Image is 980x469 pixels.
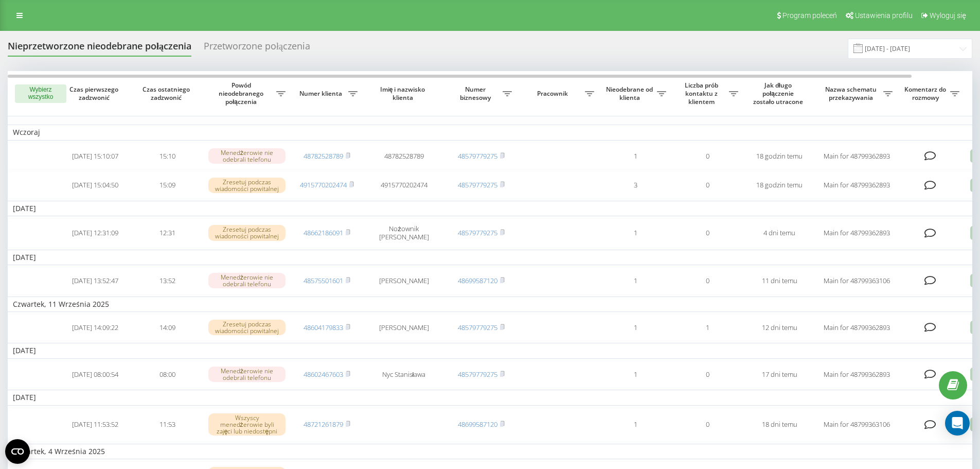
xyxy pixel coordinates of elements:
[131,361,203,388] td: 08:00
[815,171,898,199] td: Main for 48799362893
[671,267,743,294] td: 0
[304,370,343,379] a: 48602467603
[815,218,898,247] td: Main for 48799362893
[752,81,807,106] span: Jak długo połączenie zostało utracone
[458,151,497,161] a: 48579779275
[450,85,503,101] span: Numer biznesowy
[743,171,815,199] td: 18 godzin temu
[743,267,815,294] td: 11 dni temu
[671,314,743,341] td: 1
[743,143,815,170] td: 18 godzin temu
[363,267,445,294] td: [PERSON_NAME]
[363,314,445,341] td: [PERSON_NAME]
[5,439,30,464] button: Open CMP widget
[304,420,343,429] a: 48721261879
[208,225,286,240] div: Zresetuj podczas wiadomości powitalnej
[59,361,131,388] td: [DATE] 08:00:54
[304,276,343,285] a: 48575501601
[208,178,286,193] div: Zresetuj podczas wiadomości powitalnej
[815,361,898,388] td: Main for 48799362893
[743,361,815,388] td: 17 dni temu
[743,314,815,341] td: 12 dni temu
[131,171,203,199] td: 15:09
[671,143,743,170] td: 0
[363,218,445,247] td: Nożownik [PERSON_NAME]
[304,151,343,161] a: 48782528789
[208,148,286,164] div: Menedżerowie nie odebrali telefonu
[296,90,348,98] span: Numer klienta
[458,323,497,332] a: 48579779275
[304,323,343,332] a: 48604179833
[815,143,898,170] td: Main for 48799362893
[67,85,123,101] span: Czas pierwszego zadzwonić
[204,41,310,57] div: Przetworzone połączenia
[671,361,743,388] td: 0
[743,408,815,442] td: 18 dni temu
[458,420,497,429] a: 48699587120
[131,408,203,442] td: 11:53
[15,84,66,103] button: Wybierz wszystko
[671,408,743,442] td: 0
[304,228,343,237] a: 48662186091
[363,361,445,388] td: Nyc Stanisława
[208,413,286,436] div: Wszyscy menedżerowie byli zajęci lub niedostępni
[604,85,657,101] span: Nieodebrane od klienta
[671,218,743,247] td: 0
[671,171,743,199] td: 0
[945,411,970,436] div: Open Intercom Messenger
[599,314,671,341] td: 1
[821,85,883,101] span: Nazwa schematu przekazywania
[599,171,671,199] td: 3
[782,11,837,20] span: Program poleceń
[815,267,898,294] td: Main for 48799363106
[930,11,966,20] span: Wyloguj się
[208,367,286,382] div: Menedżerowie nie odebrali telefonu
[599,143,671,170] td: 1
[208,81,276,106] span: Powód nieodebranego połączenia
[903,85,950,101] span: Komentarz do rozmowy
[599,408,671,442] td: 1
[676,81,729,106] span: Liczba prób kontaktu z klientem
[458,228,497,237] a: 48579779275
[599,218,671,247] td: 1
[458,370,497,379] a: 48579779275
[458,180,497,189] a: 48579779275
[743,218,815,247] td: 4 dni temu
[131,143,203,170] td: 15:10
[208,320,286,335] div: Zresetuj podczas wiadomości powitalnej
[599,361,671,388] td: 1
[599,267,671,294] td: 1
[815,408,898,442] td: Main for 48799363106
[139,85,195,101] span: Czas ostatniego zadzwonić
[208,273,286,288] div: Menedżerowie nie odebrali telefonu
[59,314,131,341] td: [DATE] 14:09:22
[815,314,898,341] td: Main for 48799362893
[59,143,131,170] td: [DATE] 15:10:07
[131,314,203,341] td: 14:09
[371,85,436,101] span: Imię i nazwisko klienta
[363,171,445,199] td: 4915770202474
[363,143,445,170] td: 48782528789
[458,276,497,285] a: 48699587120
[131,267,203,294] td: 13:52
[522,90,585,98] span: Pracownik
[59,218,131,247] td: [DATE] 12:31:09
[59,171,131,199] td: [DATE] 15:04:50
[59,408,131,442] td: [DATE] 11:53:52
[59,267,131,294] td: [DATE] 13:52:47
[300,180,347,189] a: 4915770202474
[8,41,191,57] div: Nieprzetworzone nieodebrane połączenia
[855,11,913,20] span: Ustawienia profilu
[131,218,203,247] td: 12:31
